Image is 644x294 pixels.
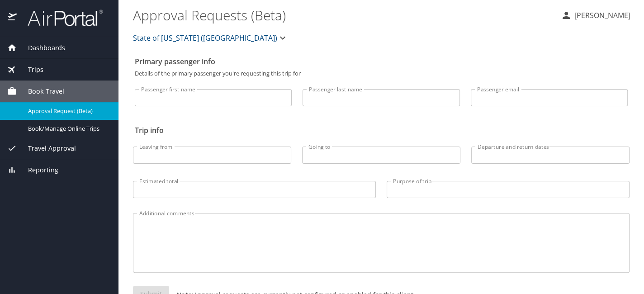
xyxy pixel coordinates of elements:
[17,86,64,96] span: Book Travel
[28,107,108,115] span: Approval Request (Beta)
[135,54,628,69] h2: Primary passenger info
[572,10,630,21] p: [PERSON_NAME]
[135,71,628,76] p: Details of the primary passenger you're requesting this trip for
[18,9,103,27] img: airportal-logo.png
[17,65,43,75] span: Trips
[135,123,628,138] h2: Trip info
[133,1,554,29] h1: Approval Requests (Beta)
[28,124,108,133] span: Book/Manage Online Trips
[17,165,58,175] span: Reporting
[17,43,65,53] span: Dashboards
[133,32,277,44] span: State of [US_STATE] ([GEOGRAPHIC_DATA])
[17,143,76,153] span: Travel Approval
[557,7,634,24] button: [PERSON_NAME]
[8,9,18,27] img: icon-airportal.png
[129,29,292,47] button: State of [US_STATE] ([GEOGRAPHIC_DATA])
